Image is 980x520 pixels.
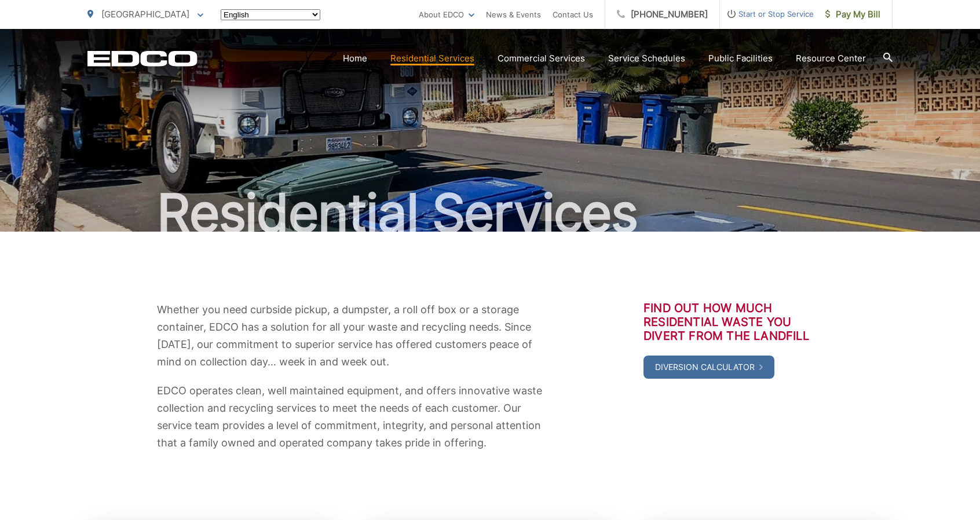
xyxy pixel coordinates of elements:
[157,301,545,371] p: Whether you need curbside pickup, a dumpster, a roll off box or a storage container, EDCO has a s...
[825,8,880,21] span: Pay My Bill
[87,50,198,67] a: EDCD logo. Return to the homepage.
[486,8,541,21] a: News & Events
[157,382,545,452] p: EDCO operates clean, well maintained equipment, and offers innovative waste collection and recycl...
[553,8,593,21] a: Contact Us
[390,52,474,65] a: Residential Services
[643,356,774,379] a: Diversion Calculator
[343,52,367,65] a: Home
[796,52,866,65] a: Resource Center
[221,9,320,20] select: Select a language
[608,52,685,65] a: Service Schedules
[419,8,474,21] a: About EDCO
[643,301,823,343] h3: Find out how much residential waste you divert from the landfill
[498,52,585,65] a: Commercial Services
[101,9,189,20] span: [GEOGRAPHIC_DATA]
[708,52,773,65] a: Public Facilities
[87,184,893,242] h1: Residential Services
